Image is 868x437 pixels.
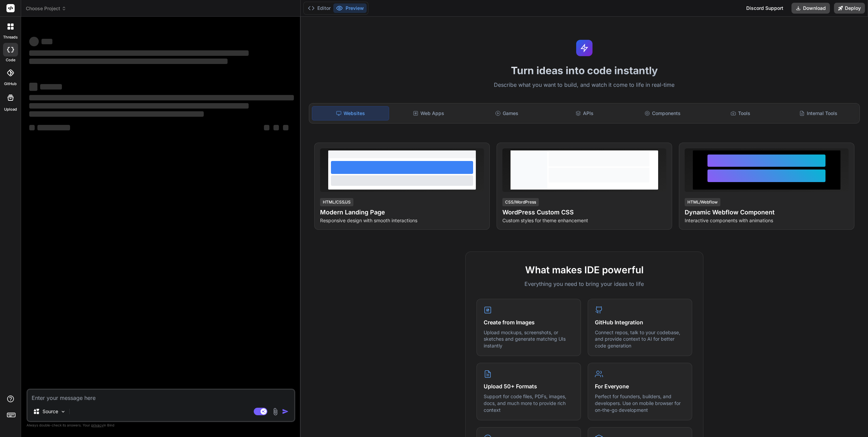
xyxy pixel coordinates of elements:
span: ‌ [29,103,249,109]
div: APIs [546,106,623,120]
div: Discord Support [742,3,787,14]
span: Choose Project [26,5,66,12]
p: Responsive design with smooth interactions [320,217,484,224]
span: ‌ [283,125,288,130]
h4: WordPress Custom CSS [502,208,666,217]
span: ‌ [29,83,37,91]
span: ‌ [29,37,39,46]
div: CSS/WordPress [502,198,539,206]
label: code [6,57,15,63]
p: Interactive components with animations [685,217,849,224]
h1: Turn ideas into code instantly [305,64,864,77]
p: Perfect for founders, builders, and developers. Use on mobile browser for on-the-go development [595,393,685,413]
img: icon [282,408,289,415]
h2: What makes IDE powerful [477,263,692,277]
p: Always double-check its answers. Your in Bind [27,422,295,428]
div: Tools [702,106,779,120]
div: Web Apps [390,106,467,120]
span: privacy [91,423,103,427]
div: Websites [312,106,389,120]
div: Games [468,106,545,120]
button: Deploy [834,3,865,14]
span: ‌ [29,50,249,56]
label: threads [3,34,18,40]
span: ‌ [29,59,228,64]
label: GitHub [4,81,17,87]
span: ‌ [29,95,294,100]
h4: Create from Images [484,318,574,326]
div: Internal Tools [780,106,857,120]
img: Pick Models [60,409,66,415]
p: Support for code files, PDFs, images, docs, and much more to provide rich context [484,393,574,413]
p: Upload mockups, screenshots, or sketches and generate matching UIs instantly [484,329,574,349]
p: Source [43,408,58,415]
h4: Upload 50+ Formats [484,382,574,390]
div: Components [624,106,701,120]
p: Everything you need to bring your ideas to life [477,280,692,288]
span: ‌ [40,84,62,90]
button: Download [791,3,830,14]
img: attachment [271,408,279,416]
h4: Dynamic Webflow Component [685,208,849,217]
h4: For Everyone [595,382,685,390]
button: Preview [333,3,367,13]
p: Describe what you want to build, and watch it come to life in real-time [305,81,864,90]
span: ‌ [37,125,70,130]
span: ‌ [273,125,279,130]
span: ‌ [41,39,52,44]
p: Custom styles for theme enhancement [502,217,666,224]
p: Connect repos, talk to your codebase, and provide context to AI for better code generation [595,329,685,349]
div: HTML/Webflow [685,198,720,206]
h4: Modern Landing Page [320,208,484,217]
h4: GitHub Integration [595,318,685,326]
span: ‌ [29,125,35,130]
button: Editor [305,3,333,13]
span: ‌ [29,111,204,117]
div: HTML/CSS/JS [320,198,353,206]
span: ‌ [264,125,269,130]
label: Upload [4,107,17,112]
